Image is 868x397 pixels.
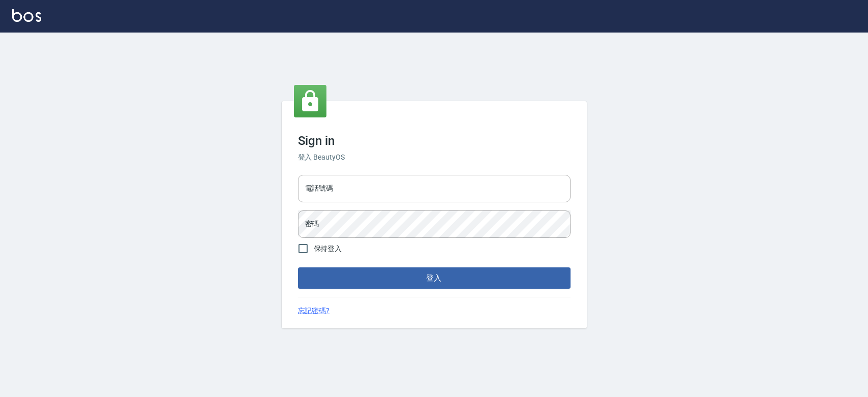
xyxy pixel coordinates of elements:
h3: Sign in [298,134,571,148]
img: Logo [12,9,41,22]
span: 保持登入 [314,243,342,254]
button: 登入 [298,267,571,289]
a: 忘記密碼? [298,306,330,316]
h6: 登入 BeautyOS [298,152,571,163]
